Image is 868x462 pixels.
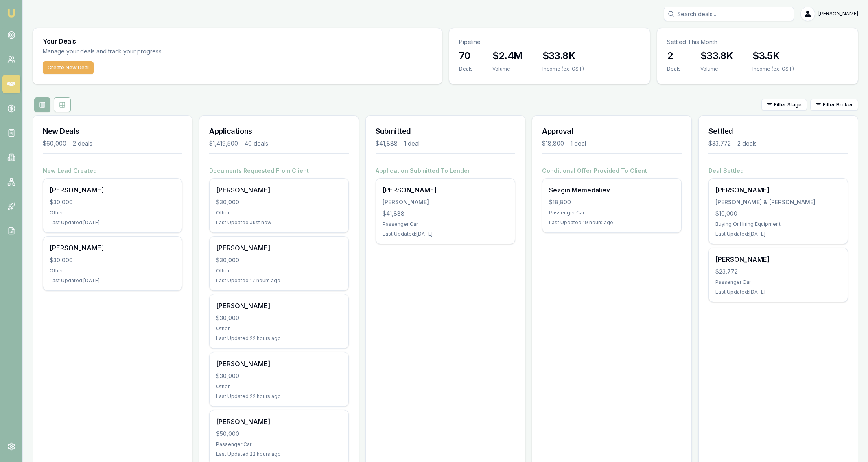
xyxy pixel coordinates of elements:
[761,99,807,111] button: Filter Stage
[50,185,175,195] div: [PERSON_NAME]
[383,198,508,206] div: [PERSON_NAME]
[216,325,342,332] div: Other
[459,66,473,72] div: Deals
[216,267,342,274] div: Other
[50,210,175,216] div: Other
[404,139,420,148] div: 1 deal
[542,167,682,175] h4: Conditional Offer Provided To Client
[667,38,848,46] p: Settled This Month
[715,289,841,295] div: Last Updated: [DATE]
[43,139,66,148] div: $60,000
[383,210,508,218] div: $41,888
[542,49,584,62] h3: $33.8K
[708,167,848,175] h4: Deal Settled
[43,126,182,137] h3: New Deals
[708,126,848,137] h3: Settled
[216,335,342,342] div: Last Updated: 22 hours ago
[542,126,682,137] h3: Approval
[216,210,342,216] div: Other
[383,185,508,195] div: [PERSON_NAME]
[376,167,515,175] h4: Application Submitted To Lender
[818,11,858,17] span: [PERSON_NAME]
[492,66,523,72] div: Volume
[216,185,342,195] div: [PERSON_NAME]
[50,267,175,274] div: Other
[216,383,342,390] div: Other
[216,198,342,206] div: $30,000
[667,49,681,62] h3: 2
[216,441,342,448] div: Passenger Car
[43,61,94,74] button: Create New Deal
[216,430,342,438] div: $50,000
[216,243,342,253] div: [PERSON_NAME]
[667,66,681,72] div: Deals
[708,139,731,148] div: $33,772
[715,279,841,285] div: Passenger Car
[383,221,508,228] div: Passenger Car
[216,219,342,226] div: Last Updated: Just now
[245,139,268,148] div: 40 deals
[209,167,349,175] h4: Documents Requested From Client
[715,210,841,218] div: $10,000
[216,451,342,458] div: Last Updated: 22 hours ago
[571,139,586,148] div: 1 deal
[810,99,858,111] button: Filter Broker
[50,277,175,284] div: Last Updated: [DATE]
[376,139,398,148] div: $41,888
[549,210,675,216] div: Passenger Car
[459,38,640,46] p: Pipeline
[549,219,675,226] div: Last Updated: 19 hours ago
[715,221,841,228] div: Buying Or Hiring Equipment
[823,102,853,108] span: Filter Broker
[50,243,175,253] div: [PERSON_NAME]
[216,372,342,380] div: $30,000
[7,8,16,18] img: emu-icon-u.png
[73,139,92,148] div: 2 deals
[216,277,342,284] div: Last Updated: 17 hours ago
[376,126,515,137] h3: Submitted
[383,231,508,237] div: Last Updated: [DATE]
[216,359,342,369] div: [PERSON_NAME]
[50,256,175,264] div: $30,000
[216,393,342,400] div: Last Updated: 22 hours ago
[542,66,584,72] div: Income (ex. GST)
[50,198,175,206] div: $30,000
[715,185,841,195] div: [PERSON_NAME]
[459,49,473,62] h3: 70
[43,47,251,56] p: Manage your deals and track your progress.
[50,219,175,226] div: Last Updated: [DATE]
[664,7,794,21] input: Search deals
[737,139,757,148] div: 2 deals
[715,254,841,264] div: [PERSON_NAME]
[216,301,342,311] div: [PERSON_NAME]
[542,139,564,148] div: $18,800
[216,417,342,427] div: [PERSON_NAME]
[549,198,675,206] div: $18,800
[715,267,841,276] div: $23,772
[209,126,349,137] h3: Applications
[549,185,675,195] div: Sezgin Memedaliev
[774,102,802,108] span: Filter Stage
[43,167,182,175] h4: New Lead Created
[715,198,841,206] div: [PERSON_NAME] & [PERSON_NAME]
[700,49,733,62] h3: $33.8K
[752,49,794,62] h3: $3.5K
[700,66,733,72] div: Volume
[43,38,432,44] h3: Your Deals
[752,66,794,72] div: Income (ex. GST)
[715,231,841,237] div: Last Updated: [DATE]
[216,256,342,264] div: $30,000
[209,139,238,148] div: $1,419,500
[492,49,523,62] h3: $2.4M
[216,314,342,322] div: $30,000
